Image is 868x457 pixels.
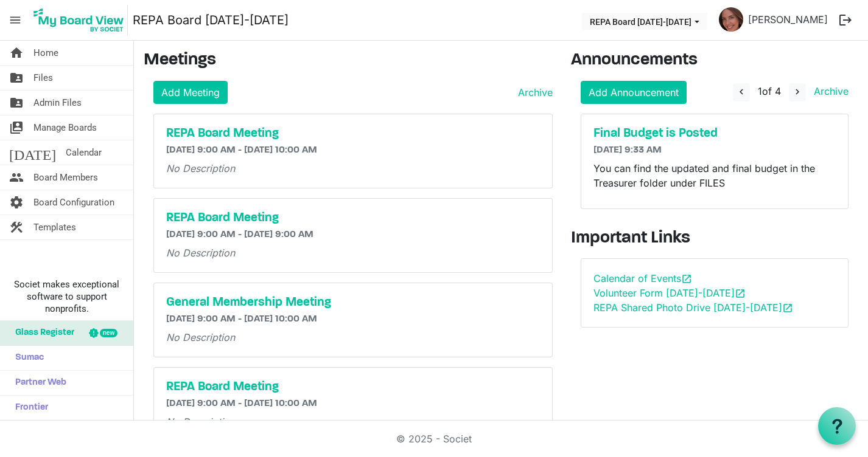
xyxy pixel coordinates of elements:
[30,5,128,35] img: My Board View Logo
[571,50,858,71] h3: Announcements
[100,329,117,337] div: new
[166,145,540,156] h6: [DATE] 9:00 AM - [DATE] 10:00 AM
[166,380,540,394] a: REPA Board Meeting
[9,396,48,420] span: Frontier
[4,9,27,32] span: menu
[33,115,97,140] span: Manage Boards
[789,83,806,101] button: navigate_next
[9,190,24,215] span: settings
[33,190,114,215] span: Board Configuration
[9,140,56,165] span: [DATE]
[9,321,74,345] span: Glass Register
[166,229,540,241] h6: [DATE] 9:00 AM - [DATE] 9:00 AM
[9,91,24,115] span: folder_shared
[133,8,289,32] a: REPA Board [DATE]-[DATE]
[166,246,540,260] p: No Description
[33,165,98,190] span: Board Members
[30,5,133,35] a: My Board View Logo
[33,66,53,90] span: Files
[33,215,76,239] span: Templates
[9,115,24,140] span: switch_account
[66,140,102,165] span: Calendar
[593,301,793,314] a: REPA Shared Photo Drive [DATE]-[DATE]open_in_new
[166,314,540,325] h6: [DATE] 9:00 AM - [DATE] 10:00 AM
[9,346,44,370] span: Sumac
[513,85,553,100] a: Archive
[758,85,762,97] span: 1
[735,288,746,299] span: open_in_new
[809,85,849,97] a: Archive
[166,295,540,310] a: General Membership Meeting
[743,7,833,32] a: [PERSON_NAME]
[166,161,540,176] p: No Description
[166,398,540,410] h6: [DATE] 9:00 AM - [DATE] 10:00 AM
[9,66,24,90] span: folder_shared
[758,85,781,97] span: of 4
[593,126,836,141] a: Final Budget is Posted
[593,161,836,190] p: You can find the updated and final budget in the Treasurer folder under FILES
[792,86,803,97] span: navigate_next
[9,165,24,190] span: people
[593,272,692,284] a: Calendar of Eventsopen_in_new
[396,433,472,445] a: © 2025 - Societ
[581,81,687,104] a: Add Announcement
[9,371,66,395] span: Partner Web
[166,126,540,141] a: REPA Board Meeting
[166,330,540,345] p: No Description
[33,41,58,65] span: Home
[833,7,858,33] button: logout
[593,287,746,299] a: Volunteer Form [DATE]-[DATE]open_in_new
[571,228,858,249] h3: Important Links
[782,303,793,314] span: open_in_new
[33,91,82,115] span: Admin Files
[582,13,707,30] button: REPA Board 2025-2026 dropdownbutton
[681,273,692,284] span: open_in_new
[593,145,662,155] span: [DATE] 9:33 AM
[5,278,128,315] span: Societ makes exceptional software to support nonprofits.
[733,83,750,101] button: navigate_before
[9,215,24,239] span: construction
[166,211,540,225] a: REPA Board Meeting
[719,7,743,32] img: aLB5LVcGR_PCCk3EizaQzfhNfgALuioOsRVbMr9Zq1CLdFVQUAcRzChDQbMFezouKt6echON3eNsO59P8s_Ojg_thumb.png
[736,86,747,97] span: navigate_before
[9,41,24,65] span: home
[153,81,228,104] a: Add Meeting
[166,414,540,429] p: No Description
[144,50,553,71] h3: Meetings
